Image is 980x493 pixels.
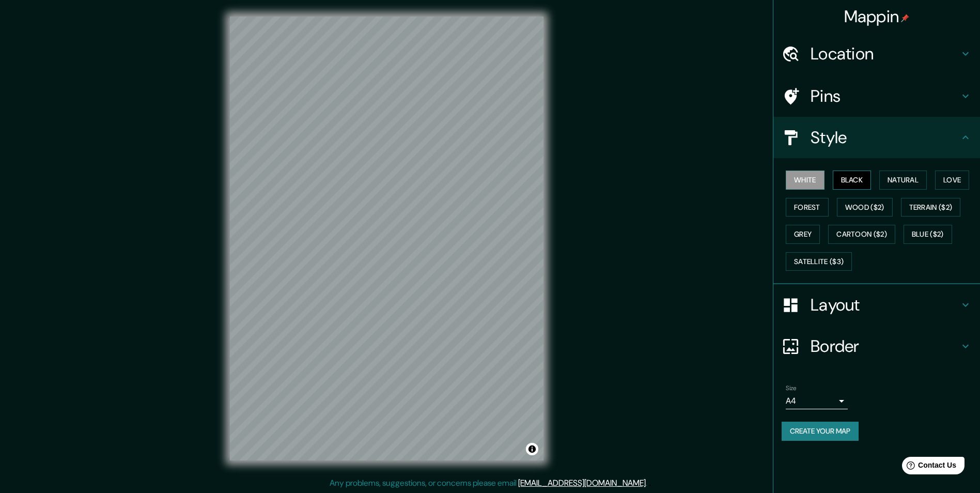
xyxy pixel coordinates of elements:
[782,422,859,441] button: Create your map
[786,252,852,271] button: Satellite ($3)
[230,17,543,460] canvas: Map
[837,198,893,217] button: Wood ($2)
[773,284,980,326] div: Layout
[811,43,959,64] h4: Location
[901,14,909,22] img: pin-icon.png
[330,477,647,489] p: Any problems, suggestions, or concerns please email .
[833,171,872,190] button: Black
[786,225,820,244] button: Grey
[844,6,910,27] h4: Mappin
[811,295,959,315] h4: Layout
[649,477,651,489] div: .
[901,198,961,217] button: Terrain ($2)
[786,171,825,190] button: White
[904,225,952,244] button: Blue ($2)
[518,477,646,488] a: [EMAIL_ADDRESS][DOMAIN_NAME]
[647,477,649,489] div: .
[879,171,927,190] button: Natural
[773,75,980,117] div: Pins
[773,33,980,74] div: Location
[773,117,980,158] div: Style
[773,326,980,367] div: Border
[828,225,895,244] button: Cartoon ($2)
[786,384,797,393] label: Size
[786,393,848,409] div: A4
[526,443,538,455] button: Toggle attribution
[811,127,959,148] h4: Style
[811,86,959,106] h4: Pins
[935,171,969,190] button: Love
[786,198,829,217] button: Forest
[811,336,959,357] h4: Border
[888,453,969,482] iframe: Help widget launcher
